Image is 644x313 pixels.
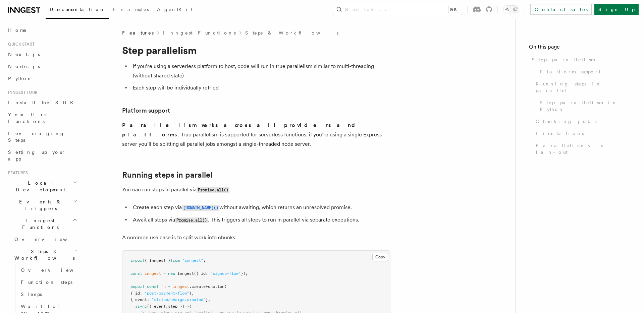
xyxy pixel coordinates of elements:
span: Inngest [177,271,194,276]
li: If you’re using a serverless platform to host, code will run in true parallelism similar to multi... [131,62,390,80]
span: "signup-flow" [210,271,241,276]
a: Contact sales [530,4,592,15]
span: export [130,284,145,289]
a: Node.js [5,60,79,72]
span: ({ event [147,304,166,309]
a: AgentKit [153,2,197,18]
span: Node.js [8,64,40,69]
span: Events & Triggers [5,198,73,212]
span: = [163,271,166,276]
span: Next.js [8,52,40,57]
a: Step parallelism [529,54,631,66]
span: : [206,271,208,276]
a: Inngest Functions [163,29,236,36]
code: Promise.all() [197,187,229,193]
span: Inngest Functions [5,217,72,231]
span: { [189,304,192,309]
a: Running steps in parallel [533,78,631,97]
span: Function steps [21,279,72,285]
a: Documentation [46,2,109,19]
span: Leveraging Steps [8,131,65,143]
a: Sleeps [18,288,79,300]
span: Documentation [50,7,105,12]
span: , [166,304,168,309]
kbd: ⌘K [448,6,458,13]
span: async [135,304,147,309]
button: Search...⌘K [333,4,462,15]
span: Features [122,29,154,36]
span: Sleeps [21,292,42,297]
span: Overview [14,237,84,242]
span: Quick start [5,42,35,47]
span: "inngest" [182,258,203,263]
li: Await all steps via . This triggers all steps to run in parallel via separate executions. [131,215,390,225]
span: inngest [145,271,161,276]
span: inngest [173,284,189,289]
span: Local Development [5,180,73,193]
a: Python [5,72,79,84]
a: Your first Functions [5,109,79,127]
span: }); [241,271,248,276]
h4: On this page [529,43,631,54]
button: Copy [372,253,388,261]
span: Step parallelism in Python [540,99,631,113]
a: Platform support [122,106,170,115]
li: Each step will be individually retried [131,83,390,92]
span: { Inngest } [145,258,170,263]
span: => [184,304,189,309]
span: ; [203,258,206,263]
a: Overview [12,233,79,245]
span: : [147,297,149,302]
span: from [170,258,180,263]
span: fn [161,284,166,289]
span: const [147,284,159,289]
a: Steps & Workflows [245,29,338,36]
span: Limitations [536,130,584,137]
span: Examples [113,7,149,12]
a: Chunking jobs [533,115,631,127]
span: import [130,258,145,263]
span: = [168,284,170,289]
span: step }) [168,304,184,309]
span: "post-payment-flow" [145,291,189,296]
span: : [140,291,142,296]
span: ({ id [194,271,206,276]
a: Running steps in parallel [122,170,212,180]
button: Events & Triggers [5,196,79,214]
p: A common use case is to split work into chunks: [122,233,390,242]
button: Local Development [5,177,79,196]
span: Setting up your app [8,149,66,162]
a: Step parallelism in Python [537,97,631,115]
span: Python [8,76,33,81]
span: Features [5,170,28,176]
span: Home [8,27,27,34]
a: Examples [109,2,153,18]
span: Steps & Workflows [12,248,75,261]
button: Inngest Functions [5,214,79,233]
span: , [208,297,210,302]
code: [DOMAIN_NAME]() [182,205,219,211]
strong: Parallelism works across all providers and platforms [122,122,361,138]
span: { event [130,297,147,302]
a: Setting up your app [5,146,79,165]
span: Inngest tour [5,90,38,95]
span: Your first Functions [8,112,48,124]
span: .createFunction [189,284,224,289]
code: Promise.all() [175,217,208,223]
span: Step parallelism [532,56,594,63]
a: Parallelism vs fan-out [533,139,631,158]
a: Function steps [18,276,79,288]
p: . True parallelism is supported for serverless functions; if you’re using a single Express server... [122,121,390,149]
h1: Step parallelism [122,44,390,56]
span: , [192,291,194,296]
a: [DOMAIN_NAME]() [182,204,219,210]
span: } [189,291,192,296]
p: You can run steps in parallel via : [122,185,390,195]
a: Home [5,24,79,36]
span: Install the SDK [8,100,77,105]
span: "stripe/charge.created" [152,297,206,302]
a: Overview [18,264,79,276]
span: Running steps in parallel [536,80,631,94]
a: Install the SDK [5,97,79,109]
a: Platform support [537,66,631,78]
